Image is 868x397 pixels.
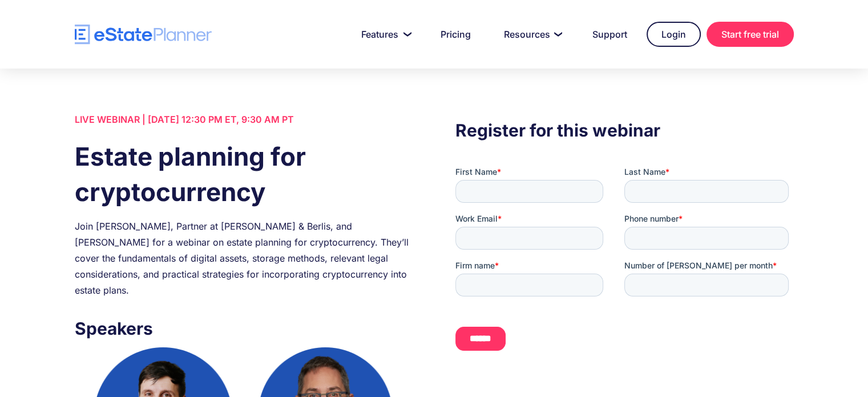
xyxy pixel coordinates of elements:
a: Pricing [427,23,485,46]
a: Login [647,22,701,47]
a: home [75,25,212,45]
div: LIVE WEBINAR | [DATE] 12:30 PM ET, 9:30 AM PT [75,111,413,127]
h1: Estate planning for cryptocurrency [75,139,413,210]
h3: Register for this webinar [455,117,793,143]
a: Resources [490,23,573,46]
div: Join [PERSON_NAME], Partner at [PERSON_NAME] & Berlis, and [PERSON_NAME] for a webinar on estate ... [75,218,413,298]
iframe: Form 0 [455,166,793,360]
a: Support [579,23,641,46]
a: Start free trial [706,22,794,47]
a: Features [348,23,421,46]
h3: Speakers [75,315,413,342]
